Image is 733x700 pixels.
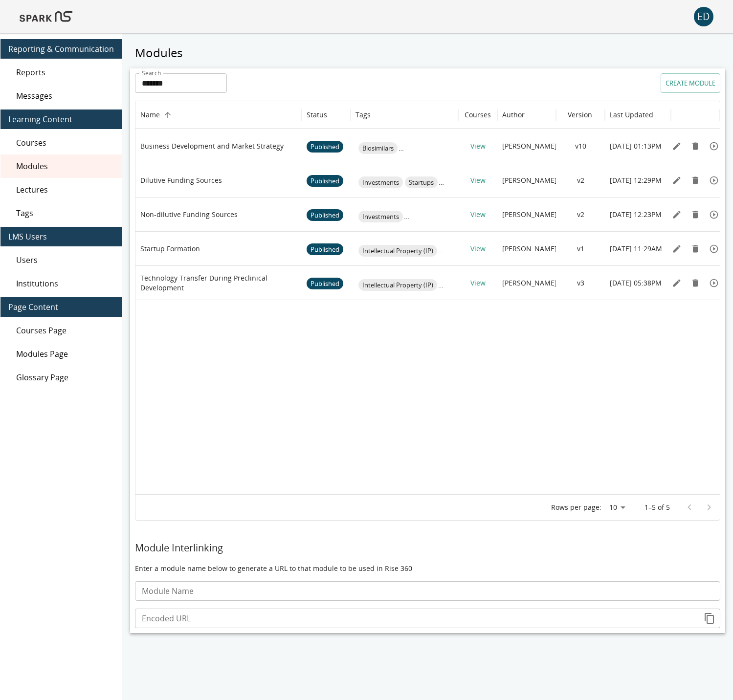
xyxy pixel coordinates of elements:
div: Page Content [0,297,122,317]
div: ED [694,7,713,26]
p: [DATE] 01:13PM [610,141,662,151]
a: View [470,210,486,219]
button: Edit [669,207,684,222]
div: Messages [0,84,122,108]
span: LMS Users [8,231,114,242]
p: [DATE] 11:29AM [610,244,662,254]
label: Search [142,69,161,77]
button: Preview [707,207,721,222]
button: Edit [669,276,684,290]
svg: Edit [672,244,682,254]
button: account of current user [694,7,713,26]
div: 10 [605,501,629,515]
p: Technology Transfer During Preclinical Development [140,273,297,293]
span: Messages [16,90,114,102]
svg: Preview [709,278,719,288]
svg: Preview [709,175,719,185]
p: Startup Formation [140,244,200,254]
svg: Preview [709,244,719,254]
div: Name [140,110,160,119]
p: [DATE] 12:29PM [610,175,662,185]
div: Version [568,110,592,119]
div: Reports [0,61,122,84]
button: copy to clipboard [700,609,719,628]
img: Logo of SPARK at Stanford [20,5,72,28]
span: Reporting & Communication [8,43,114,55]
svg: Remove [690,175,700,185]
p: [DATE] 12:23PM [610,210,662,219]
span: Learning Content [8,113,114,125]
p: [PERSON_NAME] [502,210,557,219]
span: Modules Page [16,348,114,360]
p: [PERSON_NAME] [502,278,557,288]
p: [PERSON_NAME] [502,244,557,254]
div: v3 [556,265,605,300]
span: Institutions [16,278,114,289]
p: Rows per page: [551,503,601,512]
svg: Preview [709,210,719,219]
div: Reporting & Communication [0,39,122,59]
p: [DATE] 05:38PM [610,278,662,288]
div: Courses Page [0,319,122,342]
span: Page Content [8,301,114,313]
p: 1–5 of 5 [644,503,670,512]
h6: Last Updated [610,109,653,120]
div: Courses [0,131,122,154]
p: [PERSON_NAME] [502,141,557,151]
a: View [470,244,486,253]
button: Edit [669,139,684,153]
span: Published [307,233,343,266]
button: Edit [669,173,684,188]
span: Glossary Page [16,372,114,383]
button: Preview [707,241,721,256]
div: Institutions [0,272,122,295]
span: Tags [16,207,114,219]
div: LMS Users [0,227,122,246]
svg: Edit [672,141,682,151]
span: Lectures [16,184,114,196]
p: Business Development and Market Strategy [140,141,284,151]
p: Dilutive Funding Sources [140,175,222,185]
div: Courses [465,110,491,119]
button: Remove [688,241,703,256]
svg: Remove [690,244,700,254]
h5: Modules [130,45,725,61]
div: Tags [355,110,371,119]
div: v2 [556,197,605,231]
p: Non-dilutive Funding Sources [140,210,238,219]
svg: Preview [709,141,719,151]
div: Glossary Page [0,366,122,389]
svg: Edit [672,278,682,288]
span: Courses [16,137,114,149]
h6: Module Interlinking [135,540,720,556]
span: Published [307,164,343,198]
div: Tags [0,201,122,225]
div: v2 [556,163,605,197]
svg: Edit [672,210,682,219]
svg: Remove [690,278,700,288]
svg: Remove [690,210,700,219]
button: Preview [707,173,721,188]
button: Remove [688,173,703,188]
a: View [470,278,486,287]
div: Author [502,110,525,119]
div: Lectures [0,178,122,201]
div: Modules [0,154,122,178]
button: Remove [688,139,703,153]
svg: Remove [690,141,700,151]
div: v10 [556,129,605,163]
div: Modules Page [0,342,122,366]
button: Remove [688,207,703,222]
svg: Edit [672,175,682,185]
span: Modules [16,160,114,172]
button: Preview [707,139,721,153]
span: Published [307,198,343,232]
div: Users [0,248,122,272]
button: Edit [669,241,684,256]
div: v1 [556,231,605,265]
a: View [470,141,486,151]
span: Reports [16,66,114,78]
span: Users [16,254,114,266]
span: Published [307,267,343,301]
div: Learning Content [0,109,122,129]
